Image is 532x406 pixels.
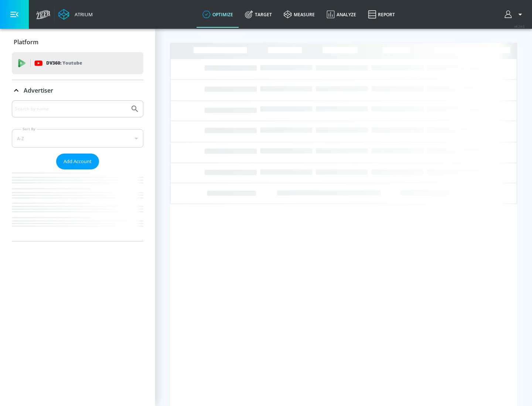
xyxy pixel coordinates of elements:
a: optimize [197,1,239,28]
span: Add Account [64,157,92,166]
span: v 4.24.0 [514,24,525,28]
div: Advertiser [12,80,143,101]
div: Platform [12,32,143,52]
nav: list of Advertiser [12,169,143,241]
div: Advertiser [12,100,143,241]
div: A-Z [12,129,143,148]
a: Report [362,1,401,28]
div: Atrium [72,11,93,18]
p: DV360: [46,59,82,67]
div: DV360: Youtube [12,52,143,74]
p: Advertiser [24,86,53,94]
button: Add Account [56,154,99,169]
label: Sort By [21,127,37,131]
a: Atrium [58,9,93,20]
p: Platform [14,38,38,46]
input: Search by name [15,104,127,114]
a: Analyze [321,1,362,28]
a: Target [239,1,278,28]
p: Youtube [62,59,82,67]
a: measure [278,1,321,28]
